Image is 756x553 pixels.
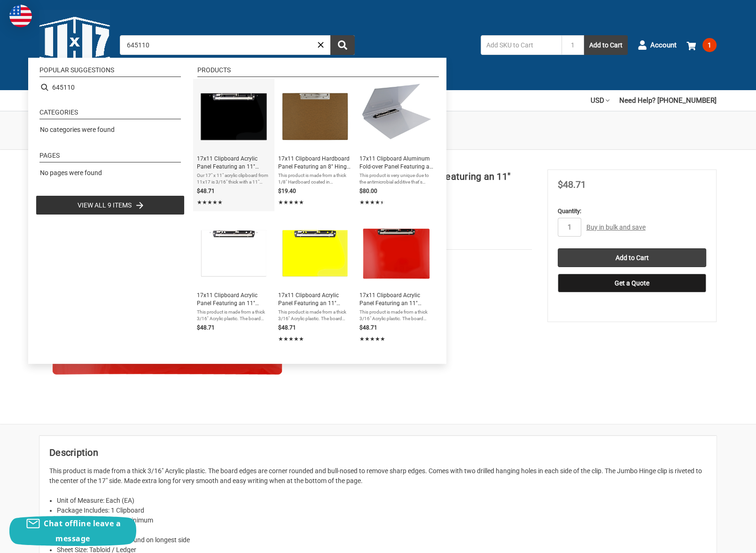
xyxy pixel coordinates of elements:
span: View all 9 items [78,200,132,210]
a: Buy in bulk and save [586,223,646,231]
li: Minimum Purchase: No minimum [57,515,707,525]
span: This product is made from a thick 1/8" Hardboard coated in polyurethane spray for extra resistanc... [278,172,352,185]
span: $48.71 [197,188,215,194]
button: Get a Quote [558,274,706,292]
p: This product is made from a thick 3/16" Acrylic plastic. The board edges are corner rounded and b... [49,466,707,486]
span: Our 17" x 11" acrylic clipboard from 11x17 is 3/16" thick with a 11" jumbo hinge clip riveted to ... [197,172,271,185]
a: 17x11 Clipboard Acrylic Panel Featuring an 11" Hinge Clip Yellow17x11 Clipboard Acrylic Panel Fea... [278,219,352,344]
span: ★★★★★ [278,335,304,343]
img: 17x11 Clipboard Acrylic Panel Featuring an 11" Hinge Clip Red [362,219,430,287]
li: 17x11 Clipboard Acrylic Panel Featuring an 11" Hinge Clip Black [193,79,274,211]
a: 17x11 Clipboard Acrylic Panel Featuring an 11" Hinge Clip Red17x11 Clipboard Acrylic Panel Featur... [359,219,433,344]
img: 11x17.com [39,10,110,80]
span: $80.00 [359,188,377,194]
span: 17x11 Clipboard Acrylic Panel Featuring an 11" Hinge Clip Red [359,292,433,307]
span: $48.71 [197,324,215,331]
iframe: Google Customer Reviews [678,528,756,553]
li: 17x11 Clipboard Acrylic Panel Featuring an 11" Hinge Clip Red [356,215,437,348]
span: This product is made from a thick 3/16'' Acrylic plastic. The board edges are corner rounded and ... [197,309,271,322]
img: duty and tax information for United States [9,5,32,27]
a: 17x11 Clipboard Hardboard Panel Featuring an 8" Hinge Clip Brown17x11 Clipboard Hardboard Panel F... [278,83,352,207]
label: Quantity: [558,207,706,216]
li: View all 9 items [36,195,185,215]
img: 17x11 Clipboard Aluminum Fold-over Panel Featuring an 11" Hinge Clip [359,83,433,140]
a: 17x11 Clipboard Acrylic Panel Featuring an 11" Hinge Clip Black17x11 Clipboard Acrylic Panel Feat... [197,83,271,207]
button: Add to Cart [584,35,628,55]
span: ★★★★★ [278,198,304,207]
li: 17x11 Clipboard Hardboard Panel Featuring an 8" Hinge Clip Brown [274,79,356,211]
span: Account [650,40,677,51]
input: Add SKU to Cart [481,35,561,55]
span: No pages were found [40,169,102,177]
li: Pages [39,152,181,162]
a: Close [316,40,326,50]
span: 17x11 Clipboard Acrylic Panel Featuring an 11" Hinge Clip White [197,292,271,307]
li: Unit of Measure: Each (EA) [57,496,707,506]
a: Need Help? [PHONE_NUMBER] [619,90,717,111]
span: No categories were found [40,126,115,133]
img: 17x11 Clipboard Acrylic Panel Featuring an 11" Hinge Clip White [200,219,268,287]
li: Product Type: Clipboards [57,525,707,535]
li: 17x11 Clipboard Aluminum Fold-over Panel Featuring an 11" Hinge Clip [356,79,437,211]
span: Chat offline leave a message [44,518,121,544]
span: $48.71 [558,179,586,190]
span: ★★★★★ [359,335,385,343]
span: ★★★★★ [197,198,223,207]
img: 17x11 Clipboard Hardboard Panel Featuring an 8" Hinge Clip Brown [281,83,349,151]
a: USD [591,90,609,111]
span: 17x11 Clipboard Acrylic Panel Featuring an 11" Hinge Clip Yellow [278,292,352,307]
a: Account [638,33,677,57]
input: Search by keyword, brand or SKU [120,35,355,55]
h2: Description [49,445,707,460]
div: Instant Search Results [28,58,446,364]
span: 1 [702,38,717,52]
button: Chat offline leave a message [9,516,136,546]
li: Package Includes: 1 Clipboard [57,506,707,515]
span: ★★★★★ [359,198,385,207]
li: Products [197,67,439,77]
span: 17x11 Clipboard Aluminum Fold-over Panel Featuring an 11" Hinge Clip [359,155,433,171]
li: Popular suggestions [39,67,181,77]
li: Media Format: Portrait, bound on longest side [57,535,707,545]
a: 17x11 Clipboard Aluminum Fold-over Panel Featuring an 11" Hinge Clip17x11 Clipboard Aluminum Fold... [359,83,433,207]
span: This product is made from a thick 3/16'' Acrylic plastic. The board edges are corner rounded and ... [278,309,352,322]
span: $48.71 [359,324,377,331]
li: 17x11 Clipboard Acrylic Panel Featuring an 11" Hinge Clip Yellow [274,215,356,348]
span: This product is very unique due to the antimicrobial additive that's added to effectively reduce ... [359,172,433,185]
span: 17x11 Clipboard Acrylic Panel Featuring an 11" Hinge Clip Black [197,155,271,171]
img: 17x11 Clipboard Acrylic Panel Featuring an 11" Hinge Clip Black [200,83,268,151]
input: Add to Cart [558,248,706,267]
span: 17x11 Clipboard Hardboard Panel Featuring an 8" Hinge [PERSON_NAME] [278,155,352,171]
a: 17x11 Clipboard Acrylic Panel Featuring an 11" Hinge Clip White17x11 Clipboard Acrylic Panel Feat... [197,219,271,344]
span: $48.71 [278,324,296,331]
span: This product is made from a thick 3/16" Acrylic plastic. The board edges are corner rounded and b... [359,309,433,322]
span: $19.40 [278,188,296,194]
li: Categories [39,109,181,119]
li: 17x11 Clipboard Acrylic Panel Featuring an 11" Hinge Clip White [193,215,274,348]
a: 1 [686,33,717,57]
img: 17x11 Clipboard Acrylic Panel Featuring an 11" Hinge Clip Yellow [281,219,349,287]
li: 645110 [36,79,185,96]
